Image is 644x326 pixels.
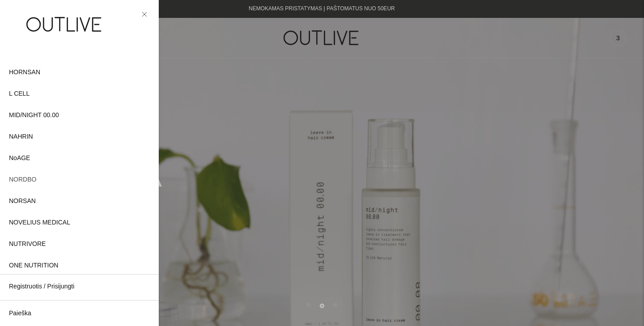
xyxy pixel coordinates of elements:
[9,89,30,99] span: L CELL
[9,131,33,142] span: NAHRIN
[9,239,46,250] span: NUTRIVORE
[9,153,30,164] span: NoAGE
[9,260,58,271] span: ONE NUTRITION
[9,9,121,40] img: OUTLIVE
[9,67,40,78] span: HORNSAN
[9,110,59,121] span: MID/NIGHT 00.00
[9,217,70,228] span: NOVELIUS MEDICAL
[9,174,36,185] span: NORDBO
[9,196,36,207] span: NORSAN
